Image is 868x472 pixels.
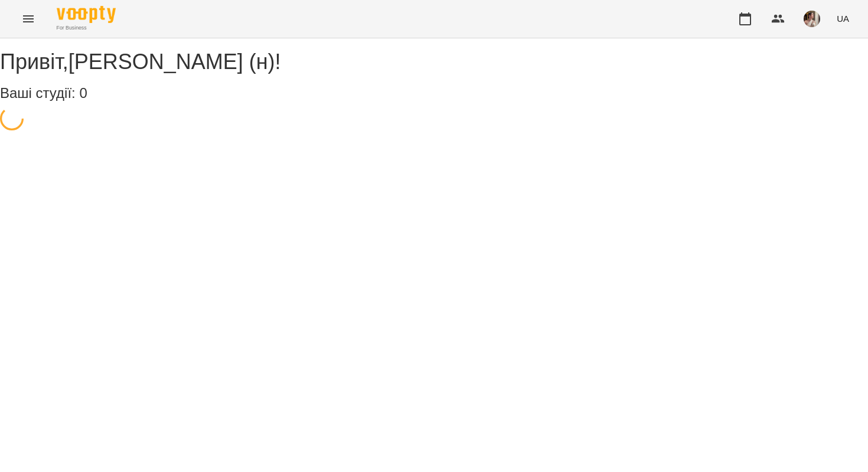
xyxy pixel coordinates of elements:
[832,8,854,29] button: UA
[57,24,116,32] span: For Business
[837,12,849,25] span: UA
[804,11,820,27] img: 0a4dad19eba764c2f594687fe5d0a04d.jpeg
[14,5,43,33] button: Menu
[57,6,116,23] img: Voopty Logo
[79,85,87,101] span: 0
